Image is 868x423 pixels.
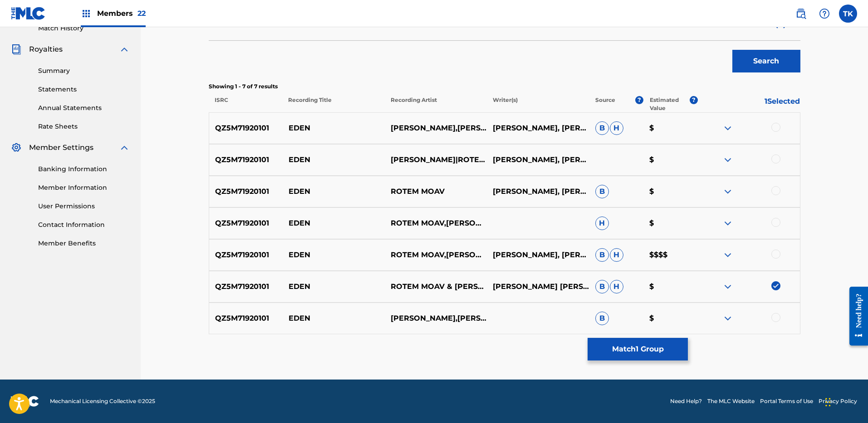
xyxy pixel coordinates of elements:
[487,123,589,134] p: [PERSON_NAME], [PERSON_NAME], ROTEM MOAV, [PERSON_NAME]
[650,96,690,112] p: Estimated Value
[595,185,609,198] span: B
[722,281,733,292] img: expand
[282,250,384,260] p: EDEN
[11,396,39,407] img: logo
[209,281,283,292] p: QZ5M71920101
[595,312,609,325] span: B
[698,96,800,112] p: 1 Selected
[385,186,487,197] p: ROTEM MOAV
[760,397,813,405] a: Portal Terms of Use
[843,280,868,353] iframe: Resource Center
[119,44,130,55] img: expand
[487,154,589,165] p: [PERSON_NAME], [PERSON_NAME], ROTEM MOAV, [PERSON_NAME]
[825,389,831,416] div: Drag
[137,9,146,18] span: 22
[38,66,130,76] a: Summary
[670,397,702,405] a: Need Help?
[209,218,283,229] p: QZ5M71920101
[487,186,589,197] p: [PERSON_NAME], [PERSON_NAME], ROTEM MOAV, [PERSON_NAME]
[209,82,800,91] p: Showing 1 - 7 of 7 results
[839,5,857,23] div: User Menu
[385,218,487,229] p: ROTEM MOAV,[PERSON_NAME],[PERSON_NAME] & [PERSON_NAME]
[97,8,146,19] span: Members
[595,96,615,112] p: Source
[282,186,384,197] p: EDEN
[722,218,733,229] img: expand
[722,313,733,324] img: expand
[643,186,697,197] p: $
[282,123,384,134] p: EDEN
[643,281,697,292] p: $
[732,50,800,72] button: Search
[384,96,487,112] p: Recording Artist
[643,123,697,134] p: $
[38,122,130,131] a: Rate Sheets
[635,96,643,104] span: ?
[795,8,806,19] img: search
[209,250,283,260] p: QZ5M71920101
[282,218,384,229] p: EDEN
[209,123,283,134] p: QZ5M71920101
[595,280,609,293] span: B
[595,248,609,262] span: B
[209,313,283,324] p: QZ5M71920101
[610,121,623,135] span: H
[50,397,155,405] span: Mechanical Licensing Collective © 2025
[722,123,733,134] img: expand
[707,397,755,405] a: The MLC Website
[385,250,487,260] p: ROTEM MOAV,[PERSON_NAME],[PERSON_NAME],[PERSON_NAME]
[282,96,385,112] p: Recording Title
[38,103,130,113] a: Annual Statements
[282,313,384,324] p: EDEN
[823,380,868,423] iframe: Chat Widget
[38,164,130,174] a: Banking Information
[771,281,780,290] img: deselect
[81,8,92,19] img: Top Rightsholders
[11,142,22,153] img: Member Settings
[610,280,623,293] span: H
[487,96,589,112] p: Writer(s)
[29,142,93,153] span: Member Settings
[38,183,130,192] a: Member Information
[815,5,834,23] div: Help
[722,186,733,197] img: expand
[385,154,487,165] p: [PERSON_NAME]|ROTEM MOAV|[PERSON_NAME]|[PERSON_NAME]|VARIOUS ARTISTS
[643,313,697,324] p: $
[643,154,697,165] p: $
[385,281,487,292] p: ROTEM MOAV & [PERSON_NAME] & [PERSON_NAME] & [PERSON_NAME]
[38,24,130,33] a: Match History
[690,96,698,104] span: ?
[38,202,130,211] a: User Permissions
[282,154,384,165] p: EDEN
[722,154,733,165] img: expand
[819,397,857,405] a: Privacy Policy
[209,186,283,197] p: QZ5M71920101
[595,121,609,135] span: B
[38,85,130,94] a: Statements
[487,250,589,260] p: [PERSON_NAME], [PERSON_NAME], ROTEM MOAV, [PERSON_NAME]
[643,218,697,229] p: $
[119,142,130,153] img: expand
[29,44,63,55] span: Royalties
[385,123,487,134] p: [PERSON_NAME],[PERSON_NAME],VARIOUS ARTISTS,[PERSON_NAME],[PERSON_NAME]
[588,338,688,361] button: Match1 Group
[722,250,733,260] img: expand
[11,44,22,55] img: Royalties
[643,250,697,260] p: $$$$
[487,281,589,292] p: [PERSON_NAME] [PERSON_NAME]
[282,281,384,292] p: EDEN
[38,220,130,230] a: Contact Information
[209,154,283,165] p: QZ5M71920101
[792,5,810,23] a: Public Search
[38,239,130,248] a: Member Benefits
[385,313,487,324] p: [PERSON_NAME],[PERSON_NAME],[PERSON_NAME],ROTEM MOAV
[595,216,609,230] span: H
[11,7,46,20] img: MLC Logo
[209,96,282,112] p: ISRC
[610,248,623,262] span: H
[819,8,830,19] img: help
